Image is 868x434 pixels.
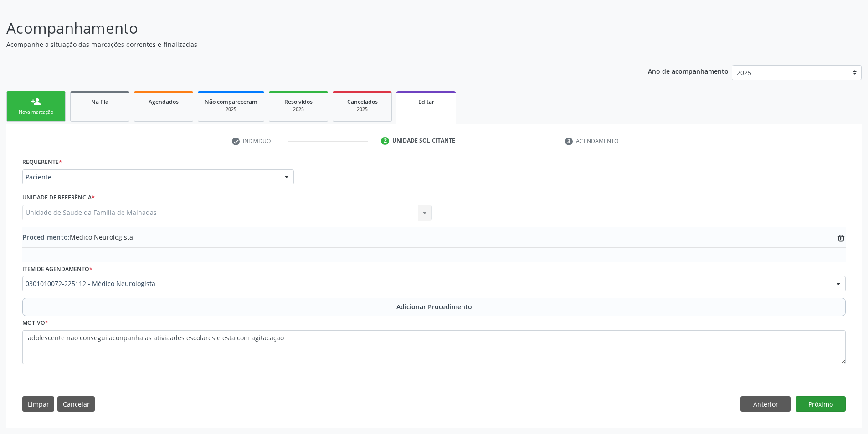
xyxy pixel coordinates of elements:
[740,396,791,412] button: Anterior
[22,316,48,330] label: Motivo
[149,98,179,106] span: Agendados
[22,298,846,316] button: Adicionar Procedimento
[22,232,133,242] span: Médico Neurologista
[205,106,257,113] div: 2025
[6,17,605,40] p: Acompanhamento
[347,98,378,106] span: Cancelados
[276,106,321,113] div: 2025
[648,65,729,77] p: Ano de acompanhamento
[396,302,472,311] span: Adicionar Procedimento
[6,40,605,49] p: Acompanhe a situação das marcações correntes e finalizadas
[339,106,385,113] div: 2025
[26,279,827,288] span: 0301010072-225112 - Médico Neurologista
[22,191,95,205] label: Unidade de referência
[22,155,62,169] label: Requerente
[381,137,389,145] div: 2
[57,396,95,412] button: Cancelar
[91,98,108,106] span: Na fila
[22,262,92,276] label: Item de agendamento
[26,173,275,182] span: Paciente
[284,98,313,106] span: Resolvidos
[418,98,434,106] span: Editar
[205,98,257,106] span: Não compareceram
[392,137,455,145] div: Unidade solicitante
[22,396,54,412] button: Limpar
[796,396,846,412] button: Próximo
[13,109,59,116] div: Nova marcação
[31,97,41,107] div: person_add
[22,233,70,241] span: Procedimento:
